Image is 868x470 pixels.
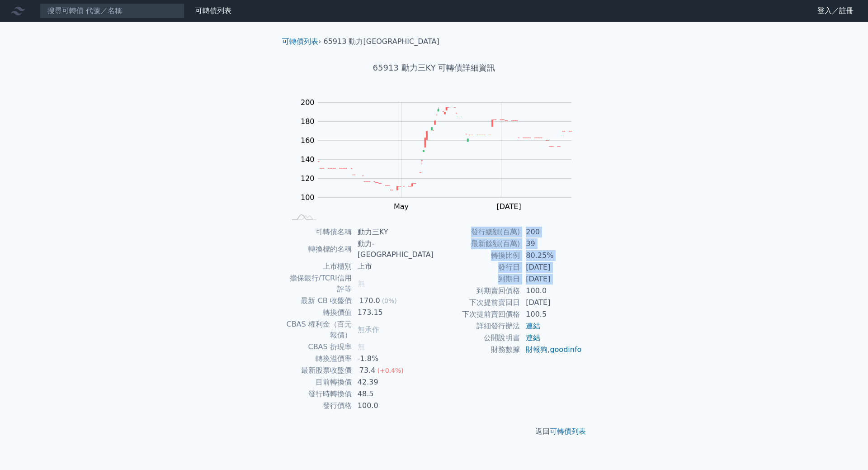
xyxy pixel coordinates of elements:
[352,353,434,365] td: -1.8%
[382,297,397,304] span: (0%)
[286,365,352,376] td: 最新股票收盤價
[286,376,352,388] td: 目前轉換價
[434,261,520,273] td: 發行日
[520,226,582,238] td: 200
[823,427,868,470] div: 聊天小工具
[520,309,582,320] td: 100.5
[352,307,434,318] td: 173.15
[282,37,318,46] a: 可轉債列表
[195,6,231,15] a: 可轉債列表
[434,238,520,250] td: 最新餘額(百萬)
[352,238,434,261] td: 動力-[GEOGRAPHIC_DATA]
[358,325,379,334] span: 無承作
[282,36,321,47] li: ›
[301,155,315,164] tspan: 140
[520,297,582,309] td: [DATE]
[301,193,315,202] tspan: 100
[358,342,365,351] span: 無
[377,367,403,374] span: (+0.4%)
[520,285,582,297] td: 100.0
[520,273,582,285] td: [DATE]
[352,226,434,238] td: 動力三KY
[434,226,520,238] td: 發行總額(百萬)
[434,273,520,285] td: 到期日
[286,272,352,295] td: 擔保銀行/TCRI信用評等
[324,36,439,47] li: 65913 動力[GEOGRAPHIC_DATA]
[40,3,184,19] input: 搜尋可轉債 代號／名稱
[352,400,434,412] td: 100.0
[275,62,593,74] h1: 65913 動力三KY 可轉債詳細資訊
[434,297,520,309] td: 下次提前賣回日
[352,376,434,388] td: 42.39
[275,426,593,437] p: 返回
[286,353,352,365] td: 轉換溢價率
[526,333,540,342] a: 連結
[286,318,352,341] td: CBAS 權利金（百元報價）
[520,250,582,261] td: 80.25%
[352,261,434,272] td: 上市
[520,344,582,356] td: ,
[394,202,409,211] tspan: May
[286,400,352,412] td: 發行價格
[520,261,582,273] td: [DATE]
[526,345,547,354] a: 財報狗
[358,365,377,376] div: 73.4
[434,332,520,344] td: 公開說明書
[352,388,434,400] td: 48.5
[434,320,520,332] td: 詳細發行辦法
[286,388,352,400] td: 發行時轉換價
[526,322,540,330] a: 連結
[520,238,582,250] td: 39
[286,261,352,272] td: 上市櫃別
[301,174,315,183] tspan: 120
[810,4,861,18] a: 登入／註冊
[434,344,520,356] td: 財務數據
[301,117,315,126] tspan: 180
[434,285,520,297] td: 到期賣回價格
[823,427,868,470] iframe: Chat Widget
[301,136,315,145] tspan: 160
[296,98,585,211] g: Chart
[497,202,521,211] tspan: [DATE]
[286,295,352,307] td: 最新 CB 收盤價
[286,341,352,353] td: CBAS 折現率
[358,279,365,288] span: 無
[301,98,315,107] tspan: 200
[434,250,520,261] td: 轉換比例
[358,295,382,306] div: 170.0
[550,345,581,354] a: goodinfo
[286,226,352,238] td: 可轉債名稱
[286,238,352,261] td: 轉換標的名稱
[286,307,352,318] td: 轉換價值
[434,309,520,320] td: 下次提前賣回價格
[550,427,586,436] a: 可轉債列表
